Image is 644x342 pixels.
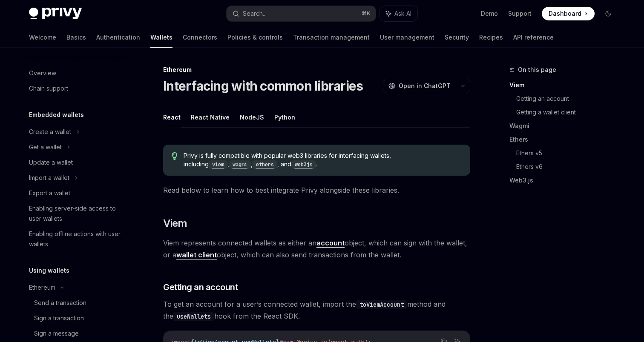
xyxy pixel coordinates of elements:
[516,105,622,119] a: Getting a wallet client
[163,107,181,127] button: React
[22,66,131,81] a: Overview
[173,312,214,321] code: useWallets
[22,201,131,226] a: Enabling server-side access to user wallets
[383,79,456,93] button: Open in ChatGPT
[394,9,411,18] span: Ask AI
[29,157,73,168] div: Update a wallet
[479,27,503,48] a: Recipes
[274,107,295,127] button: Python
[22,295,131,311] a: Send a transaction
[240,107,264,127] button: NodeJS
[163,237,470,261] span: Viem represents connected wallets as either an object, which can sign with the wallet, or a objec...
[380,27,434,48] a: User management
[96,27,140,48] a: Authentication
[516,160,622,174] a: Ethers v6
[29,229,126,249] div: Enabling offline actions with user wallets
[184,151,462,169] span: Privy is fully compatible with popular web3 libraries for interfacing wallets, including , , , and .
[22,326,131,341] a: Sign a message
[150,27,172,48] a: Wallets
[29,110,84,120] h5: Embedded wallets
[316,239,345,247] strong: account
[209,160,227,168] a: viem
[29,173,69,183] div: Import a wallet
[380,6,417,21] button: Ask AI
[542,7,595,20] a: Dashboard
[356,300,407,309] code: toViemAccount
[229,160,251,168] a: wagmi
[34,298,86,308] div: Send a transaction
[22,311,131,326] a: Sign a transaction
[176,251,217,259] a: wallet client
[253,160,277,169] code: ethers
[22,185,131,201] a: Export a wallet
[399,82,451,90] span: Open in ChatGPT
[549,9,581,18] span: Dashboard
[22,226,131,252] a: Enabling offline actions with user wallets
[516,146,622,160] a: Ethers v5
[66,27,86,48] a: Basics
[29,8,82,20] img: dark logo
[243,9,267,19] div: Search...
[445,27,469,48] a: Security
[293,27,370,48] a: Transaction management
[183,27,217,48] a: Connectors
[291,160,316,168] a: web3js
[253,160,277,168] a: ethers
[163,281,238,293] span: Getting an account
[29,68,56,78] div: Overview
[163,66,470,74] div: Ethereum
[172,152,178,160] svg: Tip
[163,184,470,196] span: Read below to learn how to best integrate Privy alongside these libraries.
[29,127,71,137] div: Create a wallet
[509,119,622,133] a: Wagmi
[29,188,70,198] div: Export a wallet
[291,160,316,169] code: web3js
[508,9,532,18] a: Support
[29,265,69,276] h5: Using wallets
[22,155,131,170] a: Update a wallet
[29,142,62,152] div: Get a wallet
[518,65,556,75] span: On this page
[513,27,554,48] a: API reference
[227,6,376,21] button: Search...⌘K
[316,239,345,248] a: account
[481,9,498,18] a: Demo
[227,27,283,48] a: Policies & controls
[163,298,470,322] span: To get an account for a user’s connected wallet, import the method and the hook from the React SDK.
[509,174,622,187] a: Web3.js
[516,92,622,105] a: Getting an account
[29,83,68,94] div: Chain support
[22,81,131,96] a: Chain support
[191,107,230,127] button: React Native
[229,160,251,169] code: wagmi
[34,313,84,323] div: Sign a transaction
[509,78,622,92] a: Viem
[29,203,126,224] div: Enabling server-side access to user wallets
[509,133,622,146] a: Ethers
[601,7,615,20] button: Toggle dark mode
[209,160,227,169] code: viem
[29,282,55,293] div: Ethereum
[163,78,363,94] h1: Interfacing with common libraries
[163,217,187,230] span: Viem
[34,328,79,339] div: Sign a message
[362,10,371,17] span: ⌘ K
[29,27,56,48] a: Welcome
